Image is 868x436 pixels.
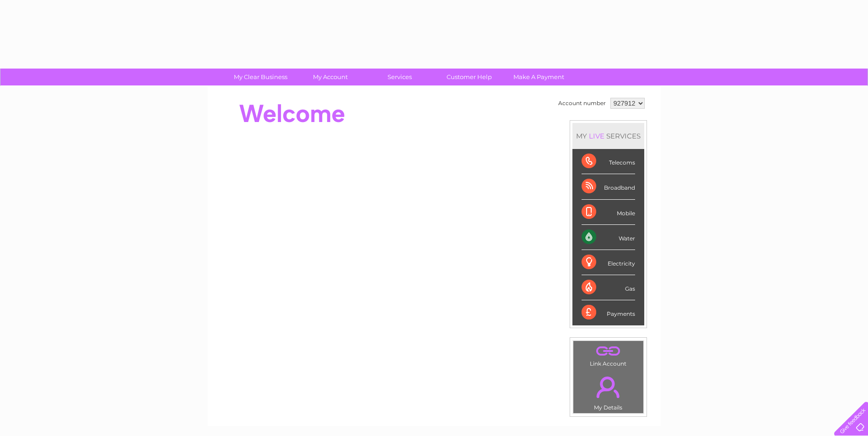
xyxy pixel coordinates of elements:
td: My Details [573,369,644,414]
div: LIVE [587,132,606,140]
div: Payments [582,300,635,325]
div: Telecoms [582,149,635,174]
td: Account number [556,96,608,111]
a: . [576,343,641,359]
a: . [576,371,641,403]
div: Electricity [582,250,635,275]
a: Make A Payment [501,69,577,85]
div: Broadband [582,174,635,199]
a: My Account [292,69,368,85]
td: Link Account [573,340,644,369]
div: Mobile [582,200,635,225]
div: Gas [582,275,635,300]
a: My Clear Business [223,69,298,85]
div: MY SERVICES [572,123,644,149]
div: Water [582,225,635,250]
a: Customer Help [431,69,507,85]
a: Services [362,69,437,85]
